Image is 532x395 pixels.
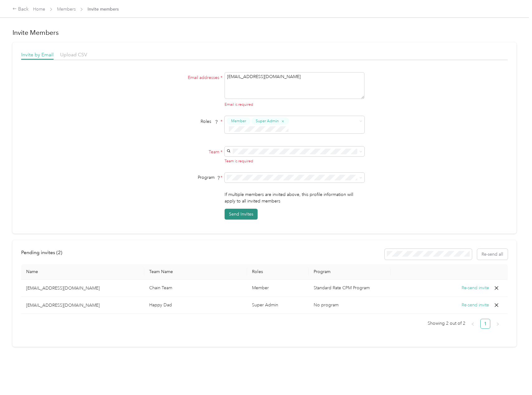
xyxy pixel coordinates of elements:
th: Name [21,264,144,280]
button: Re-send invite [462,285,489,291]
a: 1 [481,319,490,328]
button: Re-send invite [462,302,489,309]
li: Next Page [493,319,503,329]
div: Program [145,174,222,181]
div: info-bar [21,249,508,260]
div: Team is required [225,159,364,164]
label: Email addresses [145,74,222,81]
th: Team Name [144,264,247,280]
textarea: [EMAIL_ADDRESS][DOMAIN_NAME] [225,72,364,99]
p: [EMAIL_ADDRESS][DOMAIN_NAME] [26,302,139,309]
span: Super Admin [256,118,279,124]
span: Pending invites [21,249,62,255]
span: Showing 2 out of 2 [428,319,465,328]
span: No program [314,302,339,308]
th: Program [309,264,391,280]
iframe: Everlance-gr Chat Button Frame [497,360,532,395]
button: left [468,319,478,329]
li: Previous Page [468,319,478,329]
th: Roles [247,264,309,280]
span: Invite by Email [21,52,54,58]
span: left [471,322,475,326]
span: Invite members [88,6,119,12]
button: Send Invites [225,209,258,220]
a: Members [57,7,76,12]
p: If multiple members are invited above, this profile information will apply to all invited members [225,191,364,204]
span: Member [252,285,269,290]
div: Back [12,6,29,13]
span: right [496,322,500,326]
div: Resend all invitations [385,249,508,260]
span: Standard Rate CPM Program [314,285,370,290]
span: Roles [198,117,221,126]
div: left-menu [21,249,67,260]
span: Happy Dad [149,302,172,308]
span: ( 2 ) [56,249,62,255]
p: [EMAIL_ADDRESS][DOMAIN_NAME] [26,285,139,291]
span: Member [231,118,246,124]
button: Member [227,117,250,125]
button: Super Admin [251,117,289,125]
span: Upload CSV [60,52,87,58]
a: Home [33,7,45,12]
h1: Invite Members [12,28,516,37]
label: Team [145,149,222,155]
span: Super Admin [252,302,278,308]
span: Chain Team [149,285,172,290]
div: Email is required [225,102,364,108]
button: Re-send all [477,249,508,260]
button: right [493,319,503,329]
